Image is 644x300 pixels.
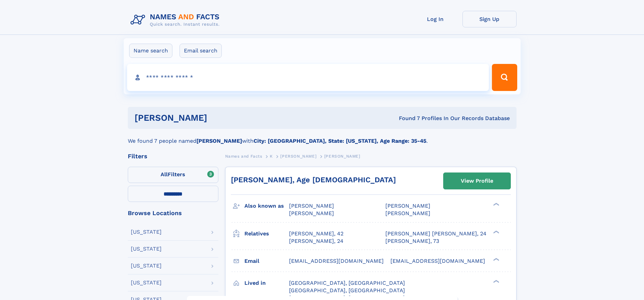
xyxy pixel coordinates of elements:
[161,171,168,178] span: All
[225,152,262,160] a: Names and Facts
[131,246,162,252] div: [US_STATE]
[385,237,439,245] a: [PERSON_NAME], 73
[289,287,405,294] span: [GEOGRAPHIC_DATA], [GEOGRAPHIC_DATA]
[270,152,273,160] a: K
[385,230,486,237] a: [PERSON_NAME] [PERSON_NAME], 24
[289,280,405,286] span: [GEOGRAPHIC_DATA], [GEOGRAPHIC_DATA]
[492,279,500,283] div: ❯
[244,277,289,289] h3: Lived in
[129,44,172,58] label: Name search
[461,173,493,189] div: View Profile
[135,114,303,122] h1: [PERSON_NAME]
[270,154,273,159] span: K
[303,115,510,122] div: Found 7 Profiles In Our Records Database
[408,11,462,27] a: Log In
[289,258,384,264] span: [EMAIL_ADDRESS][DOMAIN_NAME]
[231,176,396,184] a: [PERSON_NAME], Age [DEMOGRAPHIC_DATA]
[289,203,334,209] span: [PERSON_NAME]
[244,200,289,212] h3: Also known as
[128,153,218,159] div: Filters
[492,257,500,261] div: ❯
[289,230,343,237] a: [PERSON_NAME], 42
[131,229,162,235] div: [US_STATE]
[280,152,316,160] a: [PERSON_NAME]
[289,210,334,216] span: [PERSON_NAME]
[390,258,485,264] span: [EMAIL_ADDRESS][DOMAIN_NAME]
[462,11,517,27] a: Sign Up
[492,230,500,234] div: ❯
[196,138,242,144] b: [PERSON_NAME]
[128,129,517,145] div: We found 7 people named with .
[180,44,222,58] label: Email search
[444,173,510,189] a: View Profile
[385,203,430,209] span: [PERSON_NAME]
[254,138,426,144] b: City: [GEOGRAPHIC_DATA], State: [US_STATE], Age Range: 35-45
[244,255,289,267] h3: Email
[289,237,343,245] a: [PERSON_NAME], 24
[128,11,225,29] img: Logo Names and Facts
[244,228,289,239] h3: Relatives
[128,210,218,216] div: Browse Locations
[128,167,218,183] label: Filters
[127,64,489,91] input: search input
[385,210,430,216] span: [PERSON_NAME]
[492,64,517,91] button: Search Button
[324,154,360,159] span: [PERSON_NAME]
[131,263,162,269] div: [US_STATE]
[280,154,316,159] span: [PERSON_NAME]
[492,202,500,207] div: ❯
[131,280,162,285] div: [US_STATE]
